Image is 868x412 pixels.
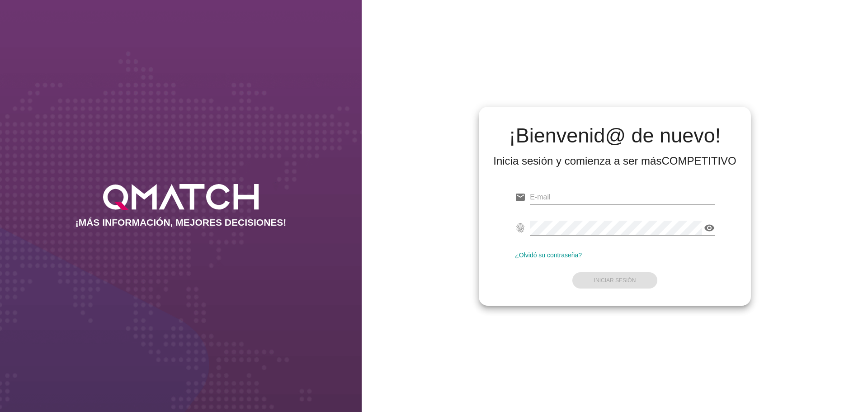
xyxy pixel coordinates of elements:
[704,223,715,233] i: visibility
[75,217,287,228] h2: ¡MÁS INFORMACIÓN, MEJORES DECISIONES!
[493,125,736,147] h2: ¡Bienvenid@ de nuevo!
[515,251,582,259] a: ¿Olvidó su contraseña?
[661,155,736,167] strong: COMPETITIVO
[530,190,715,204] input: E-mail
[515,192,526,203] i: email
[493,154,736,168] div: Inicia sesión y comienza a ser más
[515,223,526,233] i: fingerprint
